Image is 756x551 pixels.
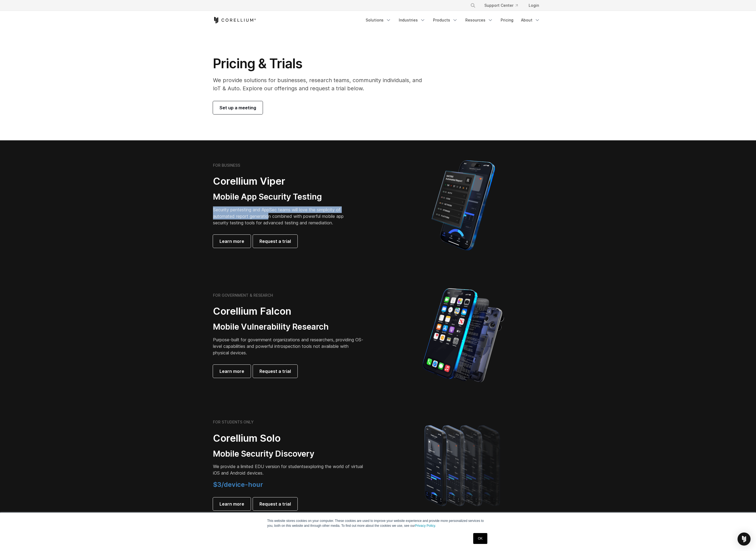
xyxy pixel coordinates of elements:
a: Corellium Home [213,17,256,23]
h6: FOR BUSINESS [213,163,240,168]
button: Search [468,1,478,10]
span: Set up a meeting [219,104,256,111]
p: Security pentesting and AppSec teams will love the simplicity of automated report generation comb... [213,206,352,226]
h3: Mobile Vulnerability Research [213,322,365,332]
a: Industries [396,15,429,25]
img: iPhone model separated into the mechanics used to build the physical device. [422,288,504,383]
a: OK [473,533,487,544]
a: Set up a meeting [213,101,263,114]
a: Resources [462,15,496,25]
a: Support Center [480,1,522,10]
h3: Mobile App Security Testing [213,192,352,202]
h6: FOR GOVERNMENT & RESEARCH [213,293,273,298]
a: Solutions [362,15,394,25]
a: Request a trial [253,235,297,248]
span: Learn more [219,238,244,244]
a: Learn more [213,497,251,510]
span: Request a trial [259,501,291,507]
span: We provide a limited EDU version for students [213,464,306,469]
a: Products [430,15,461,25]
a: Learn more [213,235,251,248]
span: Request a trial [259,238,291,244]
img: A lineup of four iPhone models becoming more gradient and blurred [414,417,513,513]
a: Request a trial [253,365,297,378]
p: We provide solutions for businesses, research teams, community individuals, and IoT & Auto. Explo... [213,76,429,92]
span: Learn more [219,368,244,374]
div: Open Intercom Messenger [738,533,751,546]
a: Request a trial [253,497,297,510]
span: Learn more [219,501,244,507]
h2: Corellium Solo [213,432,365,444]
p: exploring the world of virtual iOS and Android devices. [213,463,365,476]
a: Login [524,1,543,10]
h2: Corellium Falcon [213,305,365,317]
p: This website stores cookies on your computer. These cookies are used to improve your website expe... [267,518,489,528]
span: $3/device-hour [213,481,263,488]
h3: Mobile Security Discovery [213,449,365,459]
a: Pricing [497,15,517,25]
div: Navigation Menu [362,15,543,25]
a: Learn more [213,365,251,378]
h6: FOR STUDENTS ONLY [213,420,254,425]
div: Navigation Menu [464,1,543,10]
h2: Corellium Viper [213,175,352,187]
a: About [518,15,543,25]
p: Purpose-built for government organizations and researchers, providing OS-level capabilities and p... [213,336,365,356]
img: Corellium MATRIX automated report on iPhone showing app vulnerability test results across securit... [422,158,504,253]
a: Privacy Policy. [415,524,436,528]
h1: Pricing & Trials [213,55,429,72]
span: Request a trial [259,368,291,374]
